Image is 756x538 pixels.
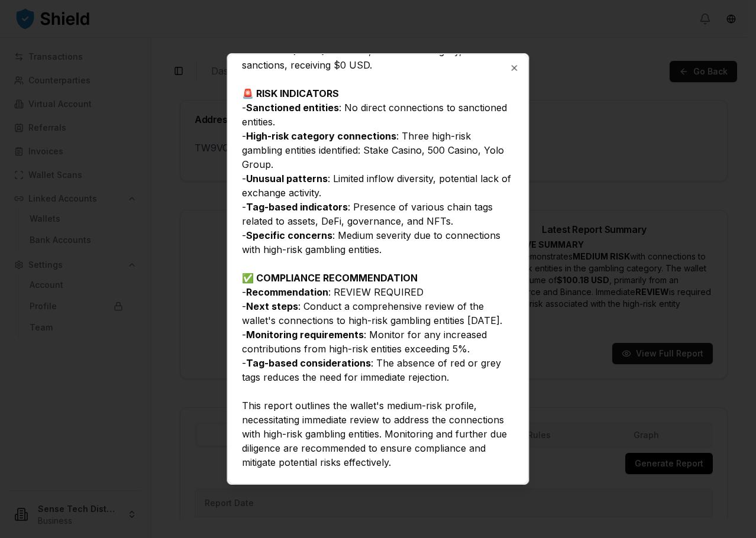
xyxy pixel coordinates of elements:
strong: 🚨 RISK INDICATORS [242,87,339,99]
strong: ✅ COMPLIANCE RECOMMENDATION [242,272,418,284]
strong: Monitoring requirements [246,329,364,341]
strong: Tag-based indicators [246,201,348,213]
strong: Specific concerns [246,229,332,241]
strong: Sanctioned entities [246,102,339,114]
strong: Tag-based considerations [246,357,371,369]
strong: Unusual patterns [246,173,328,184]
strong: Recommendation [246,286,328,298]
strong: Next steps [246,300,298,312]
strong: High-risk category connections [246,130,396,142]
